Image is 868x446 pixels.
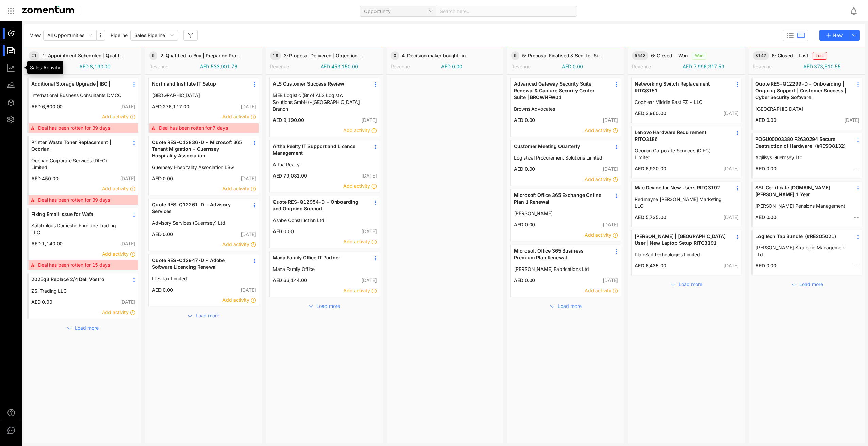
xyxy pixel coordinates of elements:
[149,231,173,238] span: AED 0.00
[511,63,530,69] span: Revenue
[79,63,111,70] span: AED 8,190.00
[514,210,605,217] span: [PERSON_NAME]
[635,99,726,106] span: Cochlear Middle East FZ - LLC
[755,244,847,258] a: [PERSON_NAME] Strategic Management Ltd
[27,77,138,133] div: Additional Storage Upgrade | IBC |International Business Consultants DMCCAED 6,600.00[DATE]Add ac...
[152,164,243,171] span: Guernsey Hospitality Association LBG
[514,266,605,273] a: [PERSON_NAME] Fabrications Ltd
[603,222,618,227] span: [DATE]
[510,244,621,297] div: Microsoft Office 365 Business Premium Plan Renewal[PERSON_NAME] Fabrications LtdAED 0.00[DATE]Add...
[853,166,859,171] span: --
[799,281,823,288] span: Load more
[558,302,582,310] span: Load more
[819,30,849,41] button: New
[273,161,364,168] span: Artha Realty
[751,133,863,179] div: POGU00003380 F2630294 Secure Destruction of Hardware (#RESQ8132)Agilisys Guernsey LtdAED 0.00--
[635,147,726,161] a: Ocorian Corporate Services (DIFC) Limited
[833,32,843,39] span: New
[270,172,307,179] span: AED 79,031.00
[38,262,110,268] span: Deal has been rotten for 15 days
[361,173,377,179] span: [DATE]
[38,197,110,203] span: Deal has been rotten for 39 days
[31,222,122,236] a: Sofabulous Domestic Furniture Trading LLC
[152,139,243,159] span: Quote RES-Q12836-D - Microsoft 365 Tenant Migration - Guernsey Hospitality Association
[269,77,380,137] div: ALS Customer Success ReviewMEB Logistic (Br of ALS Logistic Solutions GmbH)-[GEOGRAPHIC_DATA] Bra...
[27,61,63,74] div: Sales Activity
[269,140,380,193] div: Artha Realty IT Support and Licence ManagementArtha RealtyAED 79,031.00[DATE]Add activity
[755,136,847,149] span: POGU00003380 F2630294 Secure Destruction of Hardware (#RESQ8132)
[585,232,611,238] span: Add activity
[603,117,618,123] span: [DATE]
[302,300,347,311] button: Load more
[102,114,129,119] span: Add activity
[664,278,709,289] button: Load more
[29,240,63,247] span: AED 1,140.00
[181,310,226,320] button: Load more
[29,175,59,182] span: AED 450.00
[273,199,364,217] a: Quote RES-Q12954-D - Onboarding and Ongoing Support
[152,92,243,99] a: [GEOGRAPHIC_DATA]
[632,110,666,117] span: AED 3,960.00
[159,125,228,131] span: Deal has been rotten for 7 days
[511,117,535,124] span: AED 0.00
[723,110,739,116] span: [DATE]
[222,114,249,119] span: Add activity
[635,233,726,246] span: [PERSON_NAME] | [GEOGRAPHIC_DATA] User | New Laptop Setup RITQ3191
[149,175,173,182] span: AED 0.00
[31,92,122,99] span: International Business Consultants DMCC
[273,254,364,266] a: Mana Family Office IT Partner
[29,103,63,110] span: AED 6,600.00
[511,166,535,172] span: AED 0.00
[755,80,847,106] a: Quote RES-Q12299-D - Onboarding | Ongoing Support | Customer Success | Cyber Security Software
[321,63,358,70] span: AED 453,150.00
[391,63,410,69] span: Revenue
[632,214,666,221] span: AED 5,735.00
[270,51,281,60] span: 18
[514,154,605,161] span: Logistical Procurement Solutions Limited
[853,214,859,220] span: --
[30,32,40,39] span: View
[361,117,377,123] span: [DATE]
[222,186,249,191] span: Add activity
[343,183,370,189] span: Add activity
[635,184,726,191] span: Mac Device for New Users RITQ3192
[120,299,135,305] span: [DATE]
[514,143,605,150] span: Customer Meeting Quarterly
[514,106,605,112] a: Browns Advocates
[149,286,173,293] span: AED 0.00
[635,129,726,147] a: Lenovo Hardware Requirement RITQ3186
[27,273,138,319] div: 2025q3 Replace 2/4 Dell VostroZSI Trading LLCAED 0.00[DATE]Add activity
[31,287,122,294] a: ZSI Trading LLC
[148,254,259,307] div: Quote RES-Q12947-D - Adobe Software Licencing RenewalLTS Tax LimitedAED 0.00[DATE]Add activity
[755,154,847,161] a: Agilisys Guernsey Ltd
[27,136,138,205] div: Printer Waste Toner Replacement | OcorianOcorian Corporate Services (DIFC) LimitedAED 450.00[DATE...
[343,239,370,244] span: Add activity
[31,276,122,283] span: 2025q3 Replace 2/4 Dell Vostro
[102,186,129,191] span: Add activity
[723,166,739,171] span: [DATE]
[152,220,243,226] a: Advisory Services (Guernsey) Ltd
[148,136,259,196] div: Quote RES-Q12836-D - Microsoft 365 Tenant Migration - Guernsey Hospitality AssociationGuernsey Ho...
[270,277,307,284] span: AED 66,144.00
[42,52,125,59] span: 1: Appointment Scheduled | Qualifying Deal
[273,199,364,212] span: Quote RES-Q12954-D - Onboarding and Ongoing Support
[632,165,666,172] span: AED 6,920.00
[853,263,859,268] span: --
[273,92,364,112] a: MEB Logistic (Br of ALS Logistic Solutions GmbH)-[GEOGRAPHIC_DATA] Branch
[148,198,259,251] div: Quote RES-Q12261-D - Advisory ServicesAdvisory Services (Guernsey) LtdAED 0.00[DATE]Add activity
[152,257,243,271] span: Quote RES-Q12947-D - Adobe Software Licencing Renewal
[635,251,726,258] a: PlainSail Technologies Limited
[522,52,605,59] span: 5: Proposal Finalised & Sent for Signing
[603,166,618,172] span: [DATE]
[273,266,364,273] a: Mana Family Office
[102,251,129,257] span: Add activity
[120,175,135,181] span: [DATE]
[269,196,380,248] div: Quote RES-Q12954-D - Onboarding and Ongoing SupportAshbe Construction LtdAED 0.00[DATE]Add activity
[751,181,863,227] div: SSL Certificate [DOMAIN_NAME][PERSON_NAME] 1 Year[PERSON_NAME] Pensions ManagementAED 0.00--
[120,241,135,246] span: [DATE]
